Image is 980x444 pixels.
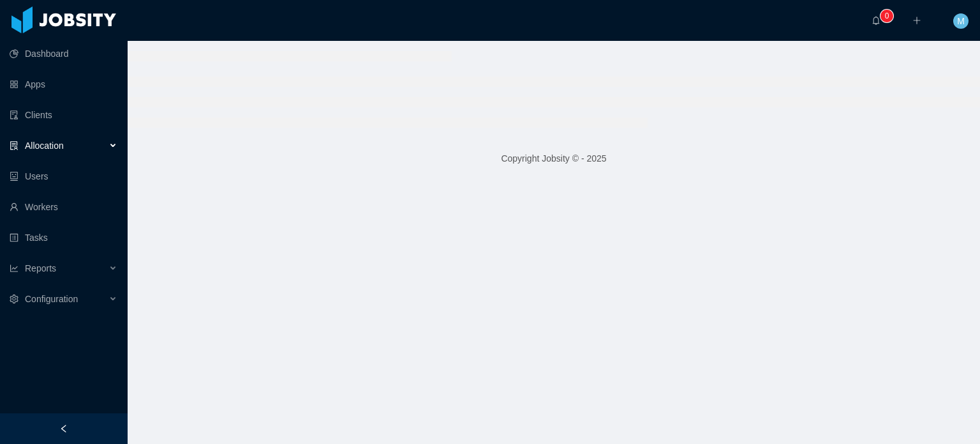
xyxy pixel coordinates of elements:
[872,16,880,25] i: icon: bell
[10,102,117,128] a: icon: auditClients
[25,294,78,304] span: Configuration
[10,194,117,220] a: icon: userWorkers
[10,72,117,97] a: icon: appstoreApps
[880,10,893,22] sup: 0
[10,295,19,303] i: icon: setting
[957,13,965,29] span: M
[10,141,19,150] i: icon: solution
[10,164,117,189] a: icon: robotUsers
[10,41,117,66] a: icon: pie-chartDashboard
[10,264,19,273] i: icon: line-chart
[10,225,117,250] a: icon: profileTasks
[25,141,64,151] span: Allocation
[128,137,980,181] footer: Copyright Jobsity © - 2025
[25,263,56,273] span: Reports
[912,16,921,25] i: icon: plus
